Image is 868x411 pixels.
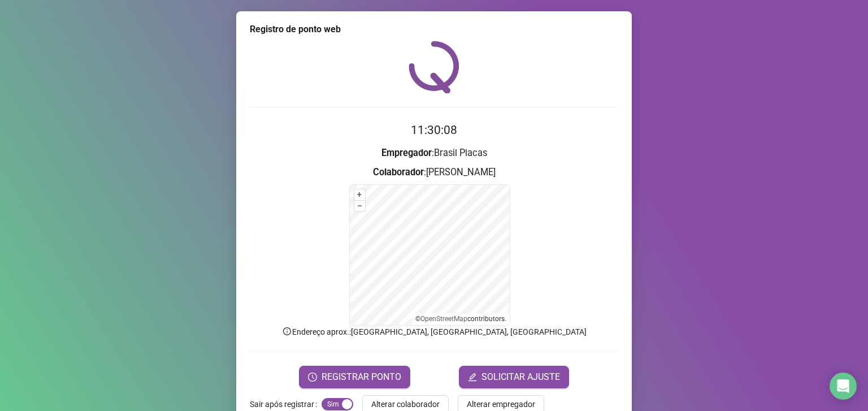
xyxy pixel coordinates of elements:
[411,123,457,137] time: 11:30:08
[830,373,857,400] div: Open Intercom Messenger
[308,373,317,382] span: clock-circle
[467,398,535,410] span: Alterar empregador
[250,326,618,338] p: Endereço aprox. : [GEOGRAPHIC_DATA], [GEOGRAPHIC_DATA], [GEOGRAPHIC_DATA]
[322,370,401,384] span: REGISTRAR PONTO
[282,326,292,336] span: info-circle
[250,165,618,180] h3: : [PERSON_NAME]
[354,201,365,211] button: –
[459,366,569,388] button: editSOLICITAR AJUSTE
[481,370,560,384] span: SOLICITAR AJUSTE
[371,398,440,410] span: Alterar colaborador
[468,373,477,382] span: edit
[250,146,618,161] h3: : Brasil Placas
[420,315,467,323] a: OpenStreetMap
[415,315,506,323] li: © contributors.
[354,189,365,200] button: +
[299,366,410,388] button: REGISTRAR PONTO
[250,23,618,36] div: Registro de ponto web
[409,41,459,93] img: QRPoint
[381,148,432,158] strong: Empregador
[373,167,424,178] strong: Colaborador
